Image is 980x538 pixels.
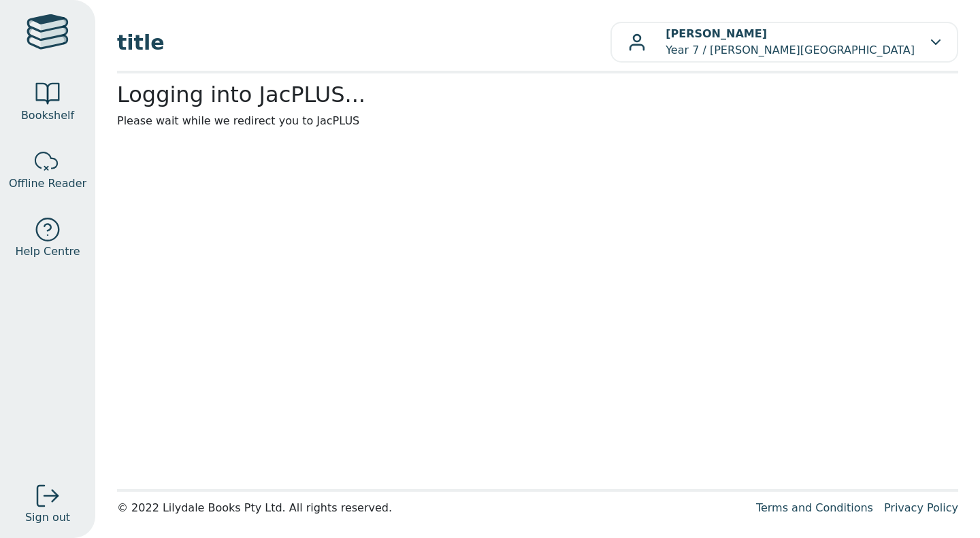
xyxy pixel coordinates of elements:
span: title [117,27,610,58]
a: Terms and Conditions [756,501,873,514]
span: Help Centre [15,243,80,260]
h2: Logging into JacPLUS... [117,82,958,107]
p: Please wait while we redirect you to JacPLUS [117,113,958,129]
span: Offline Reader [9,175,86,192]
a: Privacy Policy [884,501,958,514]
p: Year 7 / [PERSON_NAME][GEOGRAPHIC_DATA] [666,26,915,58]
span: Sign out [25,509,70,526]
span: Bookshelf [21,107,74,124]
div: © 2022 Lilydale Books Pty Ltd. All rights reserved. [117,500,745,516]
button: [PERSON_NAME]Year 7 / [PERSON_NAME][GEOGRAPHIC_DATA] [610,22,958,63]
b: [PERSON_NAME] [666,27,767,40]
